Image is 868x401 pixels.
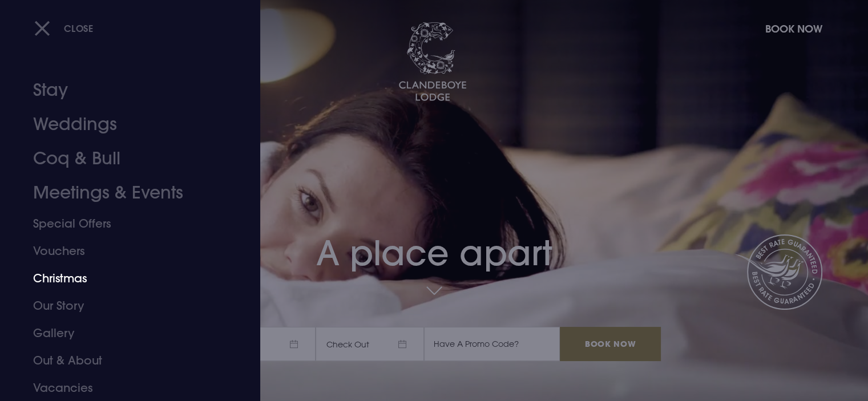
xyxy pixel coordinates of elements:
a: Meetings & Events [33,176,213,210]
a: Special Offers [33,210,213,237]
button: Close [34,17,94,40]
a: Vouchers [33,237,213,265]
a: Out & About [33,347,213,374]
a: Christmas [33,265,213,292]
a: Gallery [33,319,213,347]
a: Weddings [33,107,213,141]
a: Coq & Bull [33,141,213,176]
span: Close [64,22,94,34]
a: Our Story [33,292,213,319]
a: Stay [33,73,213,107]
